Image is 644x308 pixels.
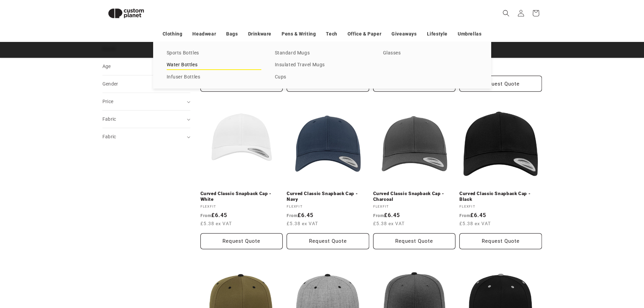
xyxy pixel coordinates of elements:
[248,28,271,40] a: Drinkware
[458,28,481,40] a: Umbrellas
[282,28,316,40] a: Pens & Writing
[167,49,261,58] a: Sports Bottles
[200,233,283,249] button: Request Quote
[102,3,150,24] img: Custom Planet
[391,28,416,40] a: Giveaways
[102,99,114,104] span: Price
[102,93,190,110] summary: Price
[373,191,456,203] a: Curved Classic Snapback Cap - Charcoal
[326,28,337,40] a: Tech
[192,28,216,40] a: Headwear
[348,28,381,40] a: Office & Paper
[427,28,448,40] a: Lifestyle
[459,191,542,203] a: Curved Classic Snapback Cap - Black
[459,233,542,249] button: Request Quote
[167,61,261,70] a: Water Bottles
[373,233,456,249] button: Request Quote
[102,128,190,145] summary: Fabric (0 selected)
[167,73,261,82] a: Infuser Bottles
[287,191,369,203] a: Curved Classic Snapback Cap - Navy
[287,233,369,249] button: Request Quote
[163,28,183,40] a: Clothing
[499,6,514,21] summary: Search
[531,235,644,308] iframe: Chat Widget
[102,111,190,128] summary: Fabric (0 selected)
[226,28,238,40] a: Bags
[275,49,369,58] a: Standard Mugs
[102,116,116,122] span: Fabric
[102,134,116,139] span: Fabric
[383,49,478,58] a: Glasses
[200,191,283,203] a: Curved Classic Snapback Cap - White
[275,73,369,82] a: Cups
[275,61,369,70] a: Insulated Travel Mugs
